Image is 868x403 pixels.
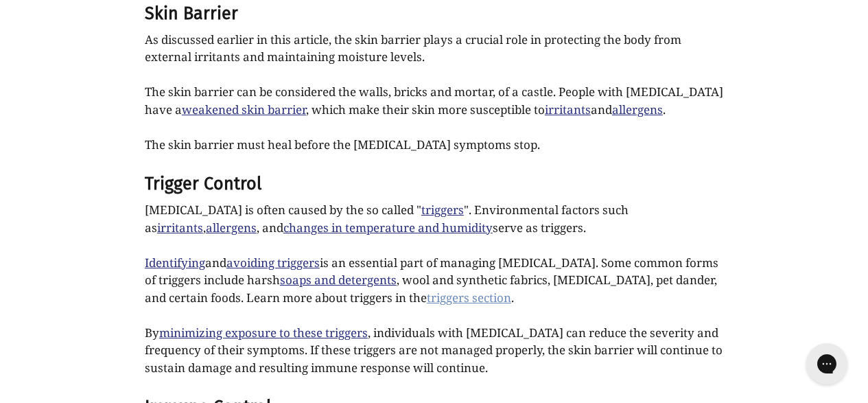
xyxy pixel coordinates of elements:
p: The skin barrier must heal before the [MEDICAL_DATA] symptoms stop. [145,136,723,154]
p: and is an essential part of managing [MEDICAL_DATA]. Some common forms of triggers include harsh ... [145,254,723,307]
a: soaps and detergents [280,272,397,288]
p: By , individuals with [MEDICAL_DATA] can reduce the severity and frequency of their symptoms. If ... [145,324,723,377]
iframe: Gorgias live chat messenger [799,338,854,389]
a: minimizing exposure to these triggers [159,325,368,341]
a: Identifying [145,255,205,271]
span: As discussed earlier in this article, the skin barrier plays a crucial role in protecting the bod... [145,32,681,65]
a: irritants [157,220,203,236]
a: changes in temperature and humidity [283,220,493,236]
p: The skin barrier can be considered the walls, bricks and mortar, of a castle. People with [MEDICA... [145,83,723,118]
h3: Trigger Control [145,174,723,194]
a: triggers [421,202,464,218]
h3: Skin Barrier [145,3,723,24]
a: avoiding triggers [226,255,320,271]
a: triggers section [427,290,511,306]
a: allergens [612,102,663,118]
a: weakened skin barrier [182,102,306,118]
p: [MEDICAL_DATA] is often caused by the so called " ". Environmental factors such as , , and serve ... [145,201,723,236]
a: allergens [206,220,257,236]
a: irritants [545,102,591,118]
